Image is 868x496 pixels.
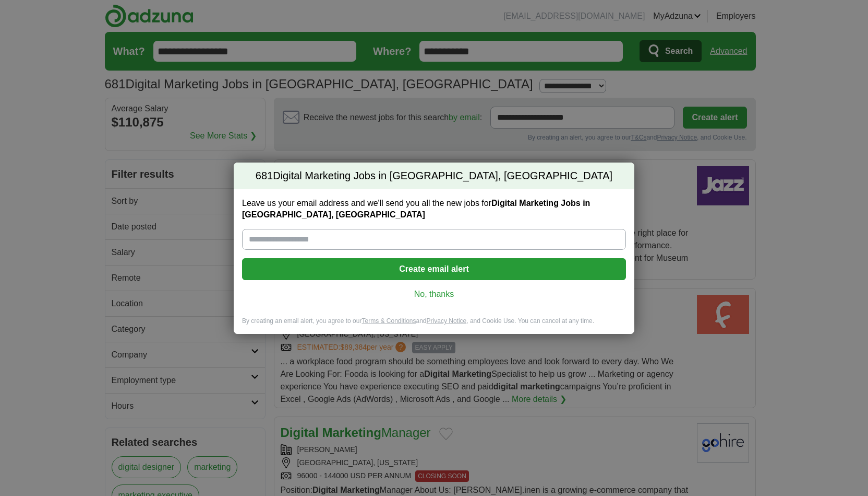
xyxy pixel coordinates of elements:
[250,289,618,300] a: No, thanks
[234,163,634,190] h2: Digital Marketing Jobs in [GEOGRAPHIC_DATA], [GEOGRAPHIC_DATA]
[234,317,634,334] div: By creating an email alert, you agree to our and , and Cookie Use. You can cancel at any time.
[242,258,626,280] button: Create email alert
[427,317,467,325] a: Privacy Notice
[361,317,416,325] a: Terms & Conditions
[242,198,626,221] label: Leave us your email address and we'll send you all the new jobs for
[256,169,273,183] span: 681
